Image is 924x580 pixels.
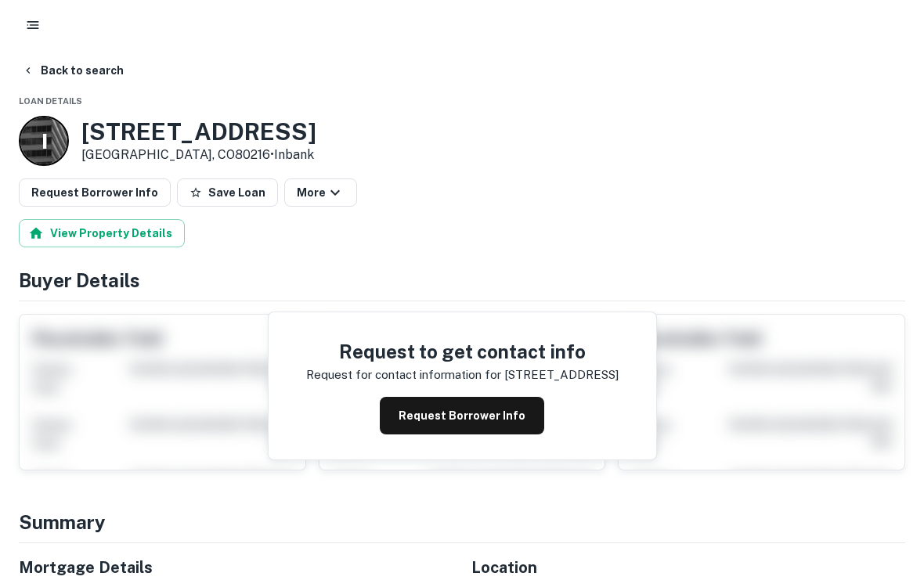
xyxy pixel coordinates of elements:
[81,146,316,164] p: [GEOGRAPHIC_DATA], CO80216 •
[177,178,278,207] button: Save Loan
[306,337,619,366] h4: Request to get contact info
[19,219,185,247] button: View Property Details
[42,126,46,157] p: I
[16,56,130,85] button: Back to search
[274,147,314,162] a: Inbank
[19,266,905,294] h4: Buyer Details
[471,556,905,579] h5: Location
[19,508,905,536] h4: Summary
[19,96,82,106] span: Loan Details
[19,556,453,579] h5: Mortgage Details
[380,397,544,434] button: Request Borrower Info
[81,117,316,146] h3: [STREET_ADDRESS]
[306,366,501,384] p: Request for contact information for
[504,366,619,384] p: [STREET_ADDRESS]
[19,178,171,207] button: Request Borrower Info
[846,455,924,530] iframe: Chat Widget
[284,178,357,207] button: More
